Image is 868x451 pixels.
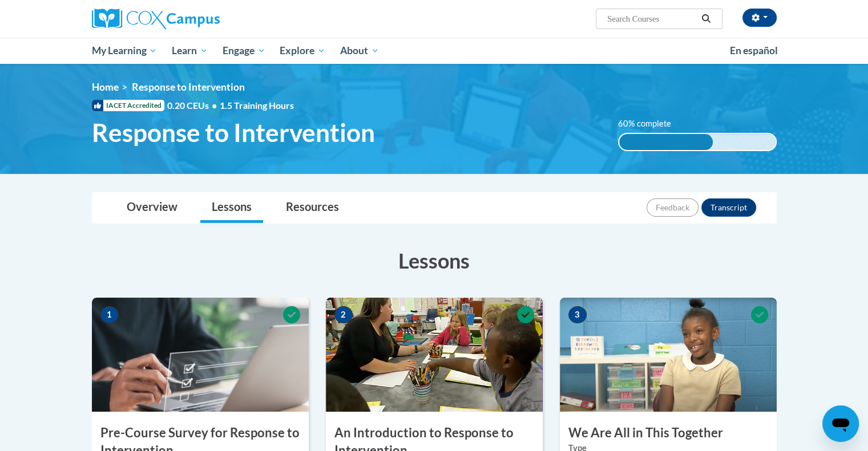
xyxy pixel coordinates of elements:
a: Overview [115,193,189,223]
a: Learn [164,38,215,64]
button: Search [697,12,714,26]
div: 60% complete [619,134,713,150]
a: Home [92,81,119,93]
input: Search Courses [606,12,697,26]
button: Feedback [647,198,699,217]
button: Transcript [701,198,756,217]
a: Lessons [200,193,263,223]
a: Explore [272,38,333,64]
img: Course Image [92,298,309,412]
span: 1 [100,306,119,323]
h3: We Are All in This Together [560,424,777,442]
a: Resources [274,193,350,223]
a: Engage [215,38,273,64]
span: 2 [334,306,353,323]
span: Explore [280,44,325,58]
h3: Lessons [92,246,777,275]
span: 0.20 CEUs [167,99,220,112]
div: Main menu [75,38,794,64]
a: Cox Campus [92,9,309,29]
label: 60% complete [618,117,684,130]
span: 3 [568,306,587,323]
span: 1.5 Training Hours [220,100,294,111]
a: My Learning [84,38,165,64]
span: My Learning [91,44,157,58]
img: Course Image [326,298,543,412]
a: En español [722,39,785,63]
span: About [340,44,379,58]
button: Account Settings [742,9,777,27]
img: Course Image [560,298,777,412]
span: • [212,100,217,111]
iframe: Button to launch messaging window [822,405,859,442]
span: IACET Accredited [92,100,164,111]
span: Response to Intervention [92,117,375,148]
img: Cox Campus [92,9,220,29]
span: Learn [172,44,208,58]
span: Response to Intervention [132,81,245,93]
span: Engage [223,44,265,58]
a: About [333,38,386,64]
span: En español [730,44,778,56]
